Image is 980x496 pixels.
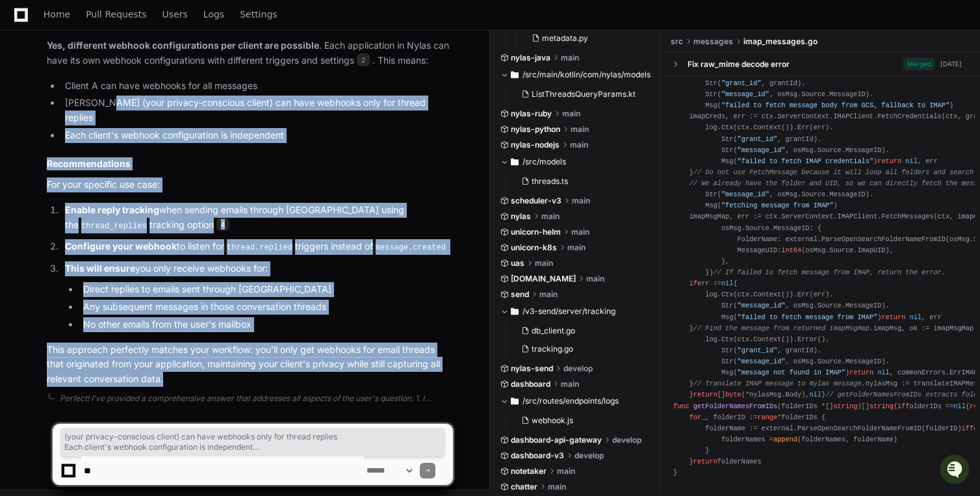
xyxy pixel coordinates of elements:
[511,211,531,222] span: nylas
[738,369,845,376] span: "message not found in IMAP"
[47,38,453,68] p: . Each application in Nylas can have its own webhook configurations with different triggers and s...
[688,59,790,70] div: Fix raw_mime decode error
[693,36,733,47] span: messages
[47,177,453,192] p: For your specific use case:
[65,261,453,276] p: you only receive webhooks for:
[522,396,619,406] span: /src/routes/endpoints/logs
[693,380,866,387] span: // Translate IMAP message to Nylas message.
[938,453,974,488] iframe: Open customer support
[511,53,550,63] span: nylas-java
[738,346,778,354] span: "grant_id"
[561,379,579,389] span: main
[500,64,651,85] button: /src/main/kotlin/com/nylas/models
[541,211,560,222] span: main
[539,289,558,300] span: main
[162,10,188,18] span: Users
[690,68,697,76] span: if
[511,363,553,374] span: nylas-send
[693,324,873,332] span: // Find the message from returned imapMsgMap.
[511,304,519,319] svg: Directory
[44,110,164,120] div: We're available if you need us!
[47,157,453,170] h2: Recommendations
[738,68,762,76] span: return
[570,140,588,150] span: main
[714,268,946,276] span: // If failed to fetch message from IMAP, return the error.
[721,280,733,287] span: nil
[79,220,149,232] code: thread_replies
[721,202,834,209] span: "fetching message from IMAP"
[516,322,643,340] button: db_client.go
[47,343,453,387] p: This approach perfectly matches your workflow: you'll only get webhooks for email threads that or...
[522,70,651,80] span: /src/main/kotlin/com/nylas/models
[511,196,561,206] span: scheduler-v3
[571,227,589,237] span: main
[60,393,453,404] div: Perfect! I've provided a comprehensive answer that addresses all aspects of the user's question: ...
[542,33,588,44] span: metadata.py
[738,313,878,321] span: "failed to fetch message from IMAP"
[690,280,697,287] span: if
[810,391,821,398] span: nil
[721,190,769,198] span: "message_id"
[532,344,573,354] span: tracking.go
[877,369,889,376] span: nil
[500,301,651,322] button: /v3-send/server/tracking
[526,29,646,47] button: metadata.py
[743,36,818,47] span: imap_messages.go
[65,203,453,233] p: when sending emails through [GEOGRAPHIC_DATA] using the tracking option
[13,13,39,39] img: PlayerZero
[61,128,453,143] li: Each client's webhook configuration is independent
[511,140,560,150] span: nylas-nodejs
[586,274,604,284] span: main
[721,101,949,109] span: "failed to fetch message body from GCS, fallback to IMAP"
[44,97,213,110] div: Start new chat
[240,10,277,18] span: Settings
[511,242,557,253] span: unicorn-k8s
[511,393,519,409] svg: Directory
[671,36,683,47] span: src
[516,85,643,103] button: ListThreadsQueryParams.kt
[849,369,873,376] span: return
[725,391,741,398] span: byte
[738,302,786,309] span: "message_id"
[13,52,237,73] div: Welcome
[522,306,615,317] span: /v3-send/server/tracking
[61,96,453,125] li: [PERSON_NAME] (your privacy-conscious client) can have webhooks only for thread replies
[511,124,560,135] span: nylas-python
[511,109,552,119] span: nylas-ruby
[532,89,636,99] span: ListThreadsQueryParams.kt
[877,157,901,165] span: return
[65,239,453,255] p: to listen for triggers instead of
[13,97,36,120] img: 1756235613930-3d25f9e4-fa56-45dd-b3ad-e072dfbd1548
[721,68,733,76] span: nil
[511,227,561,237] span: unicorn-helm
[721,90,769,98] span: "message_id"
[535,258,553,268] span: main
[738,358,786,365] span: "message_id"
[511,379,550,389] span: dashboard
[92,136,157,146] a: Powered byPylon
[47,40,319,51] strong: Yes, different webhook configurations per client are possible
[905,157,917,165] span: nil
[561,53,579,63] span: main
[563,363,593,374] span: develop
[572,196,590,206] span: main
[500,151,651,172] button: /src/models
[79,317,453,332] li: No other emails from the user's mailbox
[357,53,370,66] span: 2
[129,137,157,146] span: Pylon
[738,146,786,154] span: "message_id"
[910,313,922,321] span: nil
[532,176,568,187] span: threads.ts
[511,154,519,170] svg: Directory
[516,340,643,358] button: tracking.go
[516,172,643,190] button: threads.ts
[216,218,229,231] span: 4
[571,124,589,135] span: main
[224,242,295,254] code: thread.replied
[86,10,146,18] span: Pull Requests
[65,241,177,252] strong: Configure your webhook
[903,58,935,70] span: Merged
[64,432,441,452] span: (your privacy-conscious client) can have webhooks only for thread replies Each client's webhook c...
[61,79,453,94] li: Client A can have webhooks for all messages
